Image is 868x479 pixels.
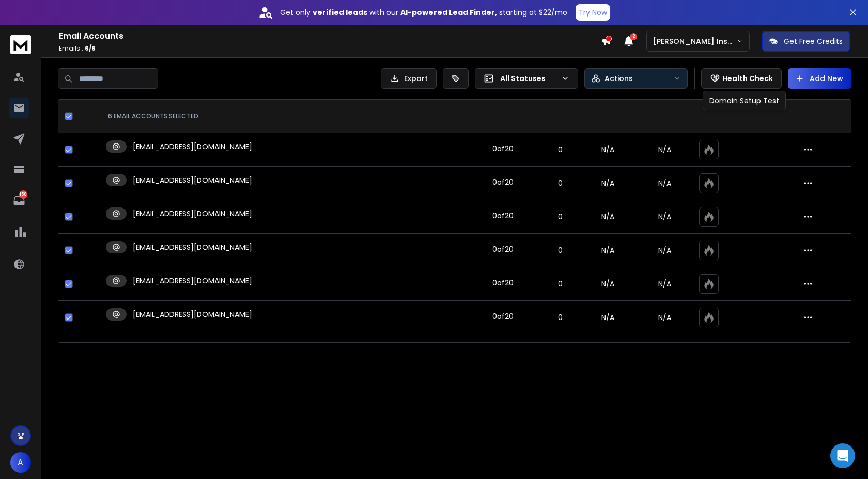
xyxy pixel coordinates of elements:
[400,7,497,18] strong: AI-powered Lead Finder,
[133,141,252,152] p: [EMAIL_ADDRESS][DOMAIN_NAME]
[579,7,607,18] p: Try Now
[85,44,96,53] span: 6 / 6
[9,190,29,211] a: 158
[133,209,252,219] p: [EMAIL_ADDRESS][DOMAIN_NAME]
[10,452,31,473] button: A
[547,245,573,256] p: 0
[280,7,567,18] p: Get only with our starting at $22/mo
[722,73,773,84] p: Health Check
[579,133,636,167] td: N/A
[830,443,855,468] div: Open Intercom Messenger
[642,279,687,289] p: N/A
[653,36,737,46] p: [PERSON_NAME] Insurance Group
[19,190,27,199] p: 158
[579,267,636,301] td: N/A
[133,175,252,185] p: [EMAIL_ADDRESS][DOMAIN_NAME]
[579,301,636,334] td: N/A
[547,312,573,323] p: 0
[133,276,252,286] p: [EMAIL_ADDRESS][DOMAIN_NAME]
[605,73,633,84] p: Actions
[133,242,252,252] p: [EMAIL_ADDRESS][DOMAIN_NAME]
[642,145,687,155] p: N/A
[492,177,514,187] div: 0 of 20
[59,30,601,42] h1: Email Accounts
[547,145,573,155] p: 0
[313,7,367,18] strong: verified leads
[642,312,687,323] p: N/A
[500,73,557,84] p: All Statuses
[784,36,843,46] p: Get Free Credits
[630,33,637,40] span: 2
[579,167,636,200] td: N/A
[492,278,514,288] div: 0 of 20
[547,279,573,289] p: 0
[703,91,786,110] div: Domain Setup Test
[642,212,687,222] p: N/A
[381,68,437,89] button: Export
[492,143,514,154] div: 0 of 20
[576,4,610,21] button: Try Now
[547,212,573,222] p: 0
[492,211,514,221] div: 0 of 20
[108,112,457,120] div: 6 EMAIL ACCOUNTS SELECTED
[701,68,782,89] button: Health Check
[492,244,514,254] div: 0 of 20
[762,31,850,52] button: Get Free Credits
[492,311,514,322] div: 0 of 20
[579,200,636,234] td: N/A
[642,178,687,188] p: N/A
[579,234,636,267] td: N/A
[788,68,851,89] button: Add New
[547,178,573,188] p: 0
[10,35,31,54] img: logo
[59,44,601,53] p: Emails :
[133,309,252,320] p: [EMAIL_ADDRESS][DOMAIN_NAME]
[642,245,687,256] p: N/A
